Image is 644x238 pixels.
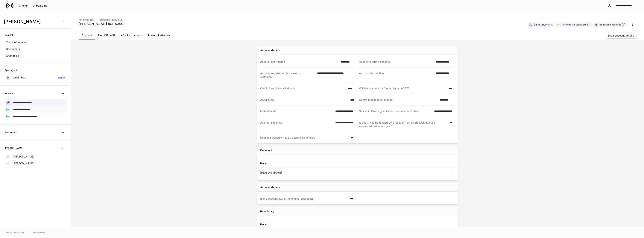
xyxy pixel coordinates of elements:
[58,76,65,79] h6: Sign in
[4,68,18,72] h6: Syncing with
[562,23,590,26] div: Pershing via Sanctuary BD
[4,153,66,160] a: [PERSON_NAME]
[118,31,145,40] a: ACH Instructions
[79,16,125,22] div: Inherited IRA - Traditional, Individual
[359,121,448,128] div: Is this IRA to be funded by a rollover from an ERISA/Employee sponsored retirement plan?
[6,54,19,58] p: Changelog
[13,76,26,79] p: Wealthbox
[4,160,66,167] a: [PERSON_NAME]
[4,39,66,46] a: Client information
[260,185,280,189] div: Account details
[4,74,66,81] a: WealthboxSign in
[16,3,30,9] button: Clients
[4,146,23,150] h6: [PERSON_NAME]
[4,33,13,37] h6: Content
[6,40,27,44] p: Client information
[19,4,28,7] div: Clients
[4,19,58,25] h3: [PERSON_NAME]
[608,34,634,37] div: Draft account details
[33,4,47,7] div: Onboarding
[359,87,447,90] div: Will this account be funded by an ACAT?
[13,155,34,158] p: [PERSON_NAME]
[260,121,333,128] div: All other securities
[260,197,348,201] div: Is the account owner the original successor?
[4,131,17,134] h6: Firm Forms
[6,47,20,51] p: Documents
[13,161,34,165] p: [PERSON_NAME]
[79,22,125,26] div: [PERSON_NAME] IRA A3503
[260,87,346,90] div: Credit line collateral indicator
[260,136,349,140] div: Does this account have a custom beneficiary?
[32,231,46,234] a: Data Disclaimer
[79,31,95,40] a: Account
[260,98,348,102] div: ACAT type
[260,210,274,213] h5: Beneficiary
[600,23,625,27] div: 3 additional features
[534,23,552,26] div: [PERSON_NAME]
[95,31,118,40] a: Firm Office/IP
[4,52,66,59] a: Changelog
[4,46,66,52] a: Documents
[260,161,358,165] div: Name
[260,148,272,152] h5: Decedent
[260,60,339,64] div: Account short name
[359,60,434,64] div: Account online nickname
[260,48,280,52] div: Account details
[359,98,438,102] div: Contra firm account number
[30,3,50,9] button: Onboarding
[260,222,358,226] div: Name
[606,33,637,39] button: Draft account details
[260,109,333,113] div: Mutual funds
[6,231,24,234] span: © 2025 OneAdvisory
[145,31,173,40] a: Power of attorney
[359,109,432,113] div: Stocks in Pershing's dividend reinvestment plan
[260,71,315,79] div: Account registration (as shown on statement)
[260,171,358,175] div: [PERSON_NAME]
[4,92,15,95] h6: Accounts
[359,71,434,79] div: Account description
